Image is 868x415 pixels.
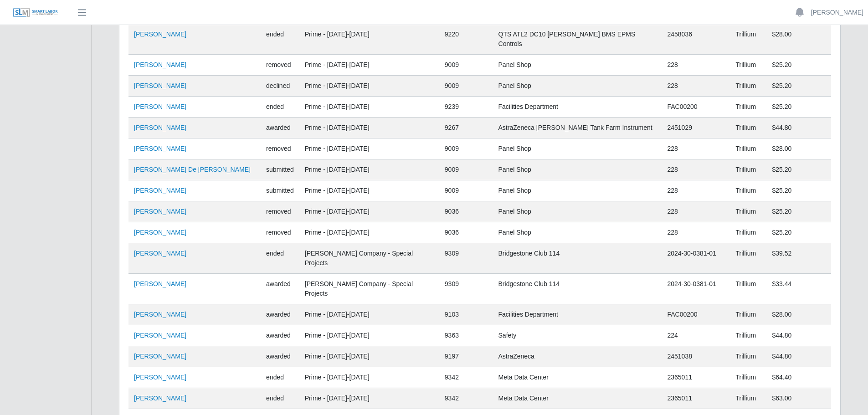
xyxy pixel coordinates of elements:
[662,76,730,97] td: 228
[811,8,863,17] a: [PERSON_NAME]
[493,97,662,118] td: Facilities Department
[261,55,299,76] td: removed
[662,325,730,346] td: 224
[493,367,662,388] td: Meta Data Center
[662,55,730,76] td: 228
[662,24,730,55] td: 2458036
[730,24,767,55] td: Trillium
[493,201,662,222] td: Panel Shop
[730,388,767,409] td: Trillium
[730,138,767,159] td: Trillium
[767,243,831,274] td: $39.52
[439,367,493,388] td: 9342
[493,346,662,367] td: AstraZeneca
[662,274,730,304] td: 2024-30-0381-01
[299,367,439,388] td: Prime - [DATE]-[DATE]
[299,138,439,159] td: Prime - [DATE]-[DATE]
[261,24,299,55] td: ended
[299,55,439,76] td: Prime - [DATE]-[DATE]
[662,388,730,409] td: 2365011
[261,180,299,201] td: submitted
[439,76,493,97] td: 9009
[493,274,662,304] td: Bridgestone Club 114
[299,304,439,325] td: Prime - [DATE]-[DATE]
[730,243,767,274] td: Trillium
[493,304,662,325] td: Facilities Department
[439,97,493,118] td: 9239
[134,280,186,287] a: [PERSON_NAME]
[261,274,299,304] td: awarded
[493,55,662,76] td: Panel Shop
[767,118,831,138] td: $44.80
[767,55,831,76] td: $25.20
[261,201,299,222] td: removed
[662,243,730,274] td: 2024-30-0381-01
[730,97,767,118] td: Trillium
[439,159,493,180] td: 9009
[767,304,831,325] td: $28.00
[493,325,662,346] td: Safety
[662,201,730,222] td: 228
[767,180,831,201] td: $25.20
[134,145,186,152] a: [PERSON_NAME]
[662,180,730,201] td: 228
[439,304,493,325] td: 9103
[493,76,662,97] td: Panel Shop
[134,31,186,38] a: [PERSON_NAME]
[662,159,730,180] td: 228
[134,124,186,131] a: [PERSON_NAME]
[730,274,767,304] td: Trillium
[730,222,767,243] td: Trillium
[299,24,439,55] td: Prime - [DATE]-[DATE]
[767,367,831,388] td: $64.40
[662,304,730,325] td: FAC00200
[261,159,299,180] td: submitted
[261,325,299,346] td: awarded
[134,166,251,173] a: [PERSON_NAME] De [PERSON_NAME]
[261,388,299,409] td: ended
[730,304,767,325] td: Trillium
[493,180,662,201] td: Panel Shop
[730,118,767,138] td: Trillium
[299,243,439,274] td: [PERSON_NAME] Company - Special Projects
[493,222,662,243] td: Panel Shop
[662,97,730,118] td: FAC00200
[767,346,831,367] td: $44.80
[299,76,439,97] td: Prime - [DATE]-[DATE]
[261,243,299,274] td: ended
[767,388,831,409] td: $63.00
[261,76,299,97] td: declined
[134,82,186,89] a: [PERSON_NAME]
[730,159,767,180] td: Trillium
[493,388,662,409] td: Meta Data Center
[439,180,493,201] td: 9009
[261,346,299,367] td: awarded
[662,367,730,388] td: 2365011
[299,201,439,222] td: Prime - [DATE]-[DATE]
[439,388,493,409] td: 9342
[767,274,831,304] td: $33.44
[767,97,831,118] td: $25.20
[299,274,439,304] td: [PERSON_NAME] Company - Special Projects
[261,97,299,118] td: ended
[767,159,831,180] td: $25.20
[299,97,439,118] td: Prime - [DATE]-[DATE]
[662,118,730,138] td: 2451029
[261,118,299,138] td: awarded
[439,55,493,76] td: 9009
[493,159,662,180] td: Panel Shop
[493,118,662,138] td: AstraZeneca [PERSON_NAME] Tank Farm Instrument
[134,395,186,402] a: [PERSON_NAME]
[299,388,439,409] td: Prime - [DATE]-[DATE]
[493,243,662,274] td: Bridgestone Club 114
[134,61,186,68] a: [PERSON_NAME]
[439,325,493,346] td: 9363
[662,138,730,159] td: 228
[261,367,299,388] td: ended
[730,367,767,388] td: Trillium
[439,222,493,243] td: 9036
[134,250,186,257] a: [PERSON_NAME]
[767,138,831,159] td: $28.00
[662,222,730,243] td: 228
[439,118,493,138] td: 9267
